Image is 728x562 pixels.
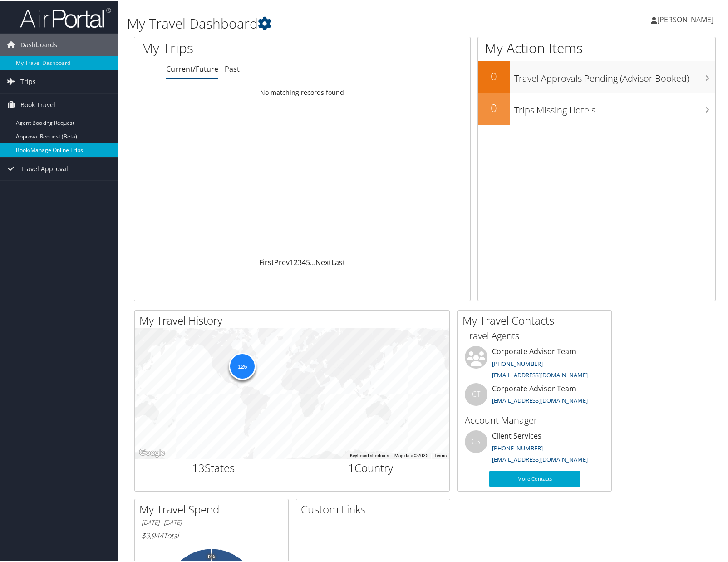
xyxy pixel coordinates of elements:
span: Trips [20,69,36,92]
h6: [DATE] - [DATE] [142,517,281,526]
div: CT [465,382,487,404]
li: Corporate Advisor Team [460,345,609,382]
a: Past [225,63,240,73]
span: $3,944 [142,529,163,539]
span: Travel Approval [20,156,68,179]
a: Last [331,256,345,266]
span: … [310,256,315,266]
a: [PERSON_NAME] [651,5,723,32]
h3: Travel Approvals Pending (Advisor Booked) [514,66,715,84]
div: CS [465,429,487,452]
h1: My Trips [141,37,323,56]
a: [EMAIL_ADDRESS][DOMAIN_NAME] [492,454,588,462]
li: Corporate Advisor Team [460,382,609,411]
h2: My Travel Contacts [462,311,611,327]
h2: My Travel History [139,311,449,327]
span: Book Travel [20,92,55,115]
td: No matching records found [134,83,470,99]
a: 5 [306,256,310,266]
tspan: 0% [208,553,215,558]
a: Prev [274,256,290,266]
a: 1 [290,256,294,266]
a: [PHONE_NUMBER] [492,358,543,366]
a: Current/Future [166,63,218,73]
img: airportal-logo.png [20,6,111,27]
h1: My Travel Dashboard [127,13,524,32]
span: Map data ©2025 [394,452,428,457]
span: Dashboards [20,32,57,55]
a: 0Travel Approvals Pending (Advisor Booked) [478,60,715,92]
a: 2 [294,256,298,266]
h2: 0 [478,99,510,114]
a: First [259,256,274,266]
h2: Custom Links [301,500,450,516]
a: Terms (opens in new tab) [434,452,447,457]
span: 13 [192,459,205,474]
button: Keyboard shortcuts [350,451,389,458]
a: Open this area in Google Maps (opens a new window) [137,446,167,458]
h6: Total [142,529,281,539]
h2: States [142,459,285,474]
h2: 0 [478,67,510,83]
h2: Country [299,459,443,474]
h3: Travel Agents [465,328,605,341]
a: [EMAIL_ADDRESS][DOMAIN_NAME] [492,395,588,403]
a: [EMAIL_ADDRESS][DOMAIN_NAME] [492,370,588,378]
div: 126 [229,351,256,379]
a: 4 [302,256,306,266]
span: 1 [348,459,354,474]
h3: Trips Missing Hotels [514,98,715,115]
h1: My Action Items [478,37,715,56]
span: [PERSON_NAME] [657,13,713,23]
li: Client Services [460,429,609,466]
a: More Contacts [489,469,580,486]
h3: Account Manager [465,413,605,425]
a: Next [315,256,331,266]
h2: My Travel Spend [139,500,288,516]
img: Google [137,446,167,458]
a: 0Trips Missing Hotels [478,92,715,123]
a: [PHONE_NUMBER] [492,443,543,451]
a: 3 [298,256,302,266]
